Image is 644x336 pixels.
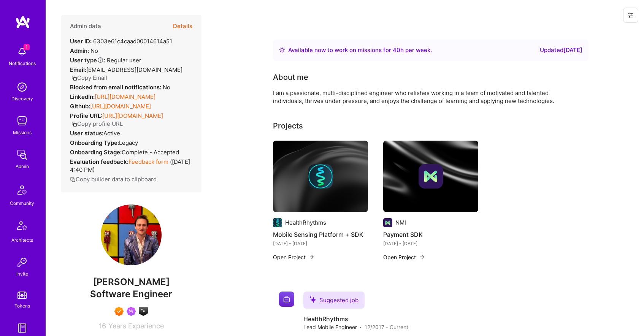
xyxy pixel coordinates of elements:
img: Invite [14,255,30,270]
i: icon SuggestedTeams [309,296,316,303]
img: arrow-right [309,254,315,260]
strong: Profile URL: [70,112,102,119]
img: guide book [14,320,30,336]
a: Feedback form [128,158,168,165]
img: A.I. guild [139,307,148,316]
div: 6303e61c4caad00014614a51 [70,37,172,45]
div: ( [DATE] 4:40 PM ) [70,158,192,174]
strong: Blocked from email notifications: [70,84,163,91]
img: Exceptional A.Teamer [114,307,124,316]
img: bell [14,44,30,59]
img: Company logo [419,164,443,189]
span: Lead Mobile Engineer [303,323,357,331]
a: [URL][DOMAIN_NAME] [90,103,151,110]
strong: Onboarding Type: [70,139,119,146]
button: Copy Email [71,74,107,82]
strong: User status: [70,130,103,137]
img: Architects [13,218,31,236]
span: [EMAIL_ADDRESS][DOMAIN_NAME] [86,66,182,73]
span: · [360,323,362,331]
div: Invite [16,270,28,278]
div: Projects [273,120,303,132]
span: Years Experience [108,322,164,330]
div: Discovery [11,95,33,103]
button: Details [173,15,192,37]
div: Tokens [14,302,30,310]
div: Notifications [9,59,36,67]
i: icon Copy [71,121,77,127]
strong: Evaluation feedback: [70,158,128,165]
img: Company logo [279,292,294,307]
h4: Admin data [70,23,101,30]
div: No [70,47,98,55]
div: Community [10,199,34,207]
span: Complete - Accepted [122,149,179,156]
a: [URL][DOMAIN_NAME] [102,112,163,119]
span: Active [103,130,120,137]
div: Regular user [70,56,141,64]
strong: User ID: [70,38,92,45]
img: Been on Mission [127,307,136,316]
img: cover [273,141,368,212]
div: Updated [DATE] [540,46,582,55]
i: Help [97,57,104,63]
img: Company logo [383,218,392,227]
span: Software Engineer [90,288,172,300]
div: HealthRhythms [285,219,326,227]
i: icon Copy [70,177,76,182]
span: 1 [24,44,30,50]
button: Open Project [383,253,425,261]
div: Missions [13,128,32,136]
img: cover [383,141,478,212]
a: [URL][DOMAIN_NAME] [95,93,155,100]
div: Suggested job [303,292,365,309]
div: About me [273,71,308,83]
span: legacy [119,139,138,146]
strong: Admin: [70,47,89,54]
img: Company logo [308,164,333,189]
i: icon Copy [71,75,77,81]
div: NMI [395,219,406,227]
h4: HealthRhythms [303,315,408,323]
img: arrow-right [419,254,425,260]
img: teamwork [14,113,30,128]
img: logo [15,15,30,29]
span: 12/2017 - Current [365,323,408,331]
strong: Github: [70,103,90,110]
div: No [70,83,170,91]
div: Admin [16,162,29,170]
strong: LinkedIn: [70,93,95,100]
img: discovery [14,79,30,95]
button: Copy builder data to clipboard [70,175,157,183]
img: admin teamwork [14,147,30,162]
div: I am a passionate, multi-disciplined engineer who relishes working in a team of motivated and tal... [273,89,577,105]
strong: Email: [70,66,86,73]
span: 40 [393,46,400,54]
div: Architects [11,236,33,244]
div: [DATE] - [DATE] [383,239,478,247]
div: Available now to work on missions for h per week . [288,46,432,55]
div: [DATE] - [DATE] [273,239,368,247]
h4: Payment SDK [383,230,478,239]
button: Open Project [273,253,315,261]
img: User Avatar [101,204,162,265]
img: Availability [279,47,285,53]
h4: Mobile Sensing Platform + SDK [273,230,368,239]
span: 16 [99,322,106,330]
span: [PERSON_NAME] [61,276,201,288]
img: Company logo [273,218,282,227]
strong: Onboarding Stage: [70,149,122,156]
button: Copy profile URL [71,120,123,128]
img: Community [13,181,31,199]
strong: User type : [70,57,105,64]
img: tokens [17,292,27,299]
